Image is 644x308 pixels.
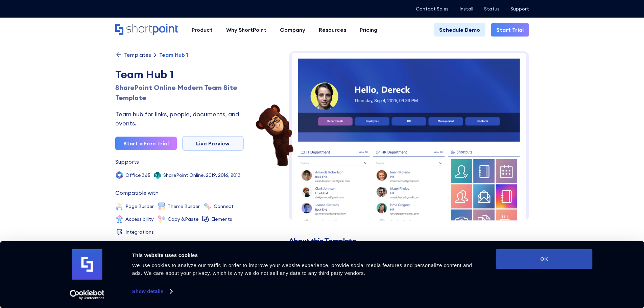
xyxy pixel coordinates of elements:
[115,82,244,103] h1: SharePoint Online Modern Team Site Template
[72,249,102,280] img: logo
[125,217,154,221] div: Accessibility
[219,23,273,37] a: Why ShortPoint
[319,26,346,34] div: Resources
[132,286,172,297] a: Show details
[522,230,644,308] iframe: Chat Widget
[226,26,266,34] div: Why ShortPoint
[168,204,200,209] div: Theme Builder
[132,262,472,276] span: We use cookies to analyze our traffic in order to improve your website experience, provide social...
[192,26,213,34] div: Product
[214,204,234,209] div: Connect
[484,6,500,11] a: Status
[115,159,139,164] div: Supports
[115,66,244,82] div: Team Hub 1
[353,23,384,37] a: Pricing
[123,52,151,57] div: Templates
[115,137,177,150] a: Start a Free Trial
[416,6,449,11] a: Contact Sales
[125,173,150,177] div: Office 365
[163,173,241,177] div: SharePoint Online, 2019, 2016, 2013
[125,204,154,209] div: Page Builder
[159,52,188,57] div: Team Hub 1
[360,26,377,34] div: Pricing
[211,217,232,221] div: Elements
[132,251,481,259] div: This website uses cookies
[289,237,529,245] h2: About this Template
[491,23,529,37] a: Start Trial
[57,290,117,300] a: Usercentrics Cookiebot - opens in a new window
[168,217,198,221] div: Copy &Paste
[115,190,159,195] div: Compatible with
[185,23,219,37] a: Product
[312,23,353,37] a: Resources
[115,110,244,128] div: Team hub for links, people, documents, and events.
[115,51,151,58] a: Templates
[510,6,529,11] a: Support
[182,136,244,151] a: Live Preview
[280,26,305,34] div: Company
[459,6,473,11] a: Install
[125,230,154,234] div: Integrations
[496,249,593,269] button: OK
[115,24,178,35] a: Home
[434,23,485,37] a: Schedule Demo
[273,23,312,37] a: Company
